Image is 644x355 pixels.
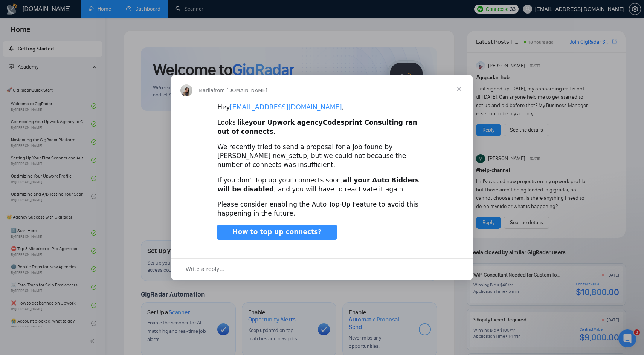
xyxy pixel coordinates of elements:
[343,176,352,184] b: all
[214,87,267,93] span: from [DOMAIN_NAME]
[180,84,192,96] img: Profile image for Mariia
[217,143,427,170] div: We recently tried to send a proposal for a job found by [PERSON_NAME] new_setup, but we could not...
[171,258,473,280] div: Open conversation and reply
[217,176,427,194] div: If you don't top up your connects soon, , and you will have to reactivate it again.
[217,103,427,112] div: Hey ,
[446,75,473,103] span: Close
[230,103,342,111] a: [EMAIL_ADDRESS][DOMAIN_NAME]
[232,228,322,236] span: How to top up connects?
[186,264,225,274] span: Write a reply…
[217,118,427,136] div: Looks like .
[217,176,419,193] b: your Auto Bidders will be disabled
[198,87,214,93] span: Mariia
[217,200,427,218] div: Please consider enabling the Auto Top-Up Feature to avoid this happening in the future.
[217,225,337,240] a: How to top up connects?
[217,119,417,135] b: Codesprint Consulting ran out of connects
[249,119,323,126] b: your Upwork agency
